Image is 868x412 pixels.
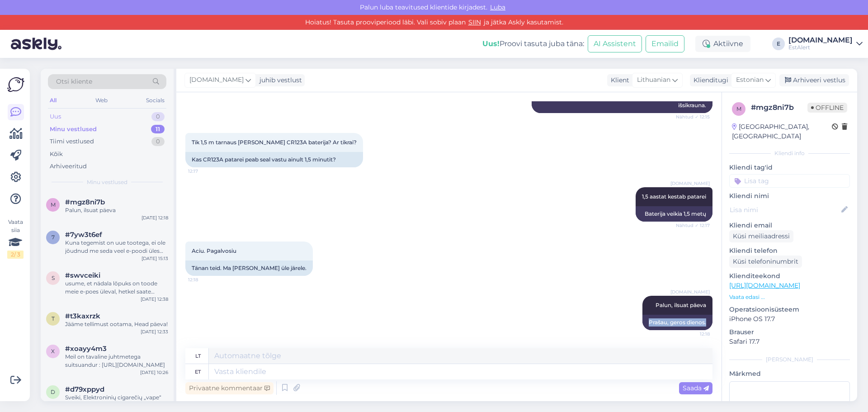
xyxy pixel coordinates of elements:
div: Vaata siia [7,218,24,259]
span: [DOMAIN_NAME] [189,75,244,85]
span: Minu vestlused [87,178,127,186]
span: Tik 1,5 m tarnaus [PERSON_NAME] CR123A baterija? Ar tikrai? [192,139,357,146]
p: iPhone OS 17.7 [729,314,850,324]
div: [PERSON_NAME] [729,355,850,364]
div: Kõik [50,150,63,159]
a: [URL][DOMAIN_NAME] [729,281,800,289]
button: AI Assistent [588,35,642,52]
input: Lisa nimi [730,205,840,215]
span: #swvceiki [65,271,100,279]
div: Aktiivne [695,36,750,52]
p: Kliendi telefon [729,246,850,256]
div: 2 / 3 [7,251,24,259]
p: Kliendi nimi [729,191,850,201]
div: Proovi tasuta juba täna: [482,38,584,49]
div: Arhiveeritud [50,162,87,171]
div: All [48,95,58,106]
span: Lithuanian [637,75,670,85]
div: Tiimi vestlused [50,137,94,146]
div: Kliendi info [729,149,850,157]
span: Palun, ilsuat päeva [656,302,706,308]
span: Saada [683,384,709,392]
div: Privaatne kommentaar [185,382,274,394]
span: Nähtud ✓ 12:15 [676,114,710,120]
span: Aciu. Pagalvosiu [192,247,236,254]
span: Offline [807,103,847,113]
div: Meil on tavaline juhtmetega suitsuandur : [URL][DOMAIN_NAME] [65,353,168,369]
div: Jääme tellimust ootama, Head päeva! [65,320,168,328]
input: Lisa tag [729,174,850,188]
span: [DOMAIN_NAME] [670,289,710,295]
div: Uus [50,112,61,121]
div: 0 [151,137,165,146]
span: #xoayy4m3 [65,345,107,353]
span: 7 [52,234,55,241]
p: Kliendi tag'id [729,163,850,172]
span: #mgz8ni7b [65,198,105,206]
a: [DOMAIN_NAME]EstAlert [788,37,863,51]
p: Klienditeekond [729,271,850,281]
p: Kliendi email [729,221,850,230]
div: [DATE] 12:18 [142,214,168,221]
b: Uus! [482,39,500,48]
div: Kuna tegemist on uue tootega, ei ole jõudnud me seda veel e-poodi üles panna kuid tootega saab tu... [65,239,168,255]
span: 1,5 aastat kestab patarei [642,193,706,200]
div: Minu vestlused [50,125,97,134]
div: Arhiveeri vestlus [779,74,849,86]
a: SIIN [466,18,484,26]
p: Märkmed [729,369,850,379]
div: [DATE] 10:26 [140,369,168,376]
span: m [51,201,56,208]
div: Prašau, geros dienos. [642,315,712,330]
span: Otsi kliente [56,77,92,86]
div: usume, et nädala lõpuks on toode meie e-poes üleval, hetkel saate [PERSON_NAME] [DOMAIN_NAME] lehelt [65,279,168,296]
div: # mgz8ni7b [751,102,807,113]
span: Estonian [736,75,764,85]
img: Askly Logo [7,76,24,93]
div: EstAlert [788,44,853,51]
div: Baterija veikia 1,5 metų, o programėlė praneša, kai baterija išsikrauna. [532,90,712,113]
span: x [51,348,55,355]
div: juhib vestlust [256,76,302,85]
span: [DOMAIN_NAME] [670,180,710,187]
span: 12:17 [188,168,222,175]
div: Web [94,95,109,106]
div: [GEOGRAPHIC_DATA], [GEOGRAPHIC_DATA] [732,122,832,141]
span: m [736,105,741,112]
div: Klient [607,76,629,85]
span: Luba [487,3,508,11]
div: [DATE] 12:33 [141,328,168,335]
div: [DATE] 15:13 [142,255,168,262]
div: lt [195,348,201,364]
span: 12:18 [676,331,710,337]
div: Socials [144,95,166,106]
p: Vaata edasi ... [729,293,850,301]
div: Baterija veikia 1,5 metų [636,206,712,222]
span: 12:18 [188,276,222,283]
span: #d79xppyd [65,385,104,393]
span: Nähtud ✓ 12:17 [676,222,710,229]
p: Safari 17.7 [729,337,850,346]
button: Emailid [646,35,684,52]
span: d [51,388,55,395]
span: #7yw3t6ef [65,231,102,239]
div: Klienditugi [690,76,728,85]
div: Sveiki, Elektroninių cigarečių „vape“ garų detektorius EstAlert turi komplektacijoje laidą? [65,393,168,410]
div: Palun, ilsuat päeva [65,206,168,214]
div: Küsi meiliaadressi [729,230,793,242]
div: Küsi telefoninumbrit [729,256,802,268]
div: Kas CR123A patarei peab seal vastu ainult 1,5 minutit? [185,152,363,167]
div: [DOMAIN_NAME] [788,37,853,44]
span: #t3kaxrzk [65,312,100,320]
div: 0 [151,112,165,121]
span: s [52,275,55,281]
div: Tänan teid. Ma [PERSON_NAME] üle järele. [185,260,313,276]
div: [DATE] 12:38 [141,296,168,303]
div: 11 [151,125,165,134]
span: t [52,315,55,322]
p: Brauser [729,327,850,337]
p: Operatsioonisüsteem [729,305,850,314]
div: E [772,38,785,50]
div: et [195,364,201,379]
